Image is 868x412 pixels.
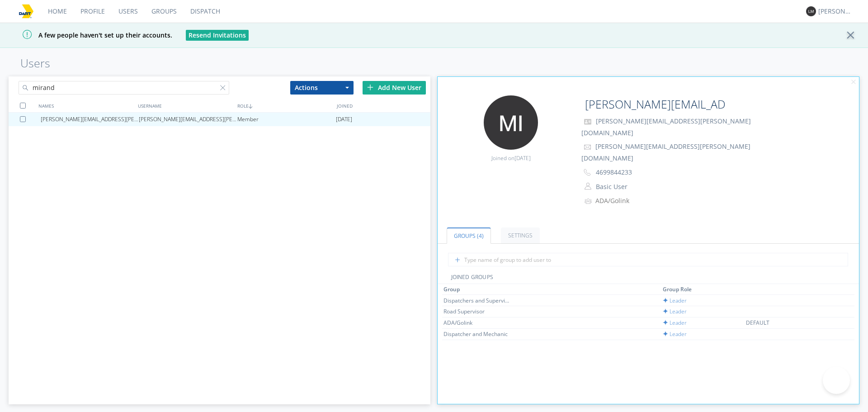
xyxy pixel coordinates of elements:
div: ROLE [235,99,335,112]
input: Name [581,95,727,114]
div: ADA/Golink [595,196,671,205]
span: [DATE] [514,154,531,162]
div: ADA/Golink [443,319,511,327]
input: Type name of group to add user to [448,253,849,266]
img: 78cd887fa48448738319bff880e8b00c [18,3,34,19]
img: person-outline.svg [585,183,591,190]
span: Leader [663,330,687,338]
div: Dispatcher and Mechanic [443,330,511,338]
img: plus.svg [367,84,373,90]
span: [PERSON_NAME][EMAIL_ADDRESS][PERSON_NAME][DOMAIN_NAME] [581,142,750,162]
button: Resend Invitations [186,30,249,41]
button: Basic User [593,180,683,193]
a: Settings [501,227,540,243]
button: Actions [290,81,354,95]
div: Dispatchers and Supervisors [443,297,511,304]
span: Leader [663,297,687,304]
div: JOINED GROUPS [438,273,859,284]
th: Toggle SortBy [745,284,826,295]
div: [PERSON_NAME][EMAIL_ADDRESS][PERSON_NAME][DOMAIN_NAME] [41,113,139,126]
th: Toggle SortBy [661,284,745,295]
div: Member [237,113,336,126]
div: Road Supervisor [443,308,511,315]
th: Toggle SortBy [442,284,662,295]
span: A few people haven't set up their accounts. [7,31,172,39]
span: [DATE] [336,113,352,126]
img: phone-outline.svg [584,169,591,176]
a: Groups (4) [447,227,491,244]
img: cancel.svg [850,79,857,85]
iframe: Toggle Customer Support [823,367,850,394]
div: USERNAME [136,99,235,112]
span: Leader [663,308,687,315]
input: Search users [19,81,229,95]
span: Leader [663,319,687,327]
img: 373638.png [484,95,538,150]
span: Joined on [491,154,531,162]
img: 373638.png [806,6,816,16]
span: [PERSON_NAME][EMAIL_ADDRESS][PERSON_NAME][DOMAIN_NAME] [581,117,751,137]
div: [PERSON_NAME][EMAIL_ADDRESS][PERSON_NAME][DOMAIN_NAME] [139,113,237,126]
div: [PERSON_NAME] [818,7,852,16]
a: [PERSON_NAME][EMAIL_ADDRESS][PERSON_NAME][DOMAIN_NAME][PERSON_NAME][EMAIL_ADDRESS][PERSON_NAME][D... [9,113,430,126]
img: icon-alert-users-thin-outline.svg [585,195,593,207]
div: DEFAULT [746,319,814,327]
div: Add New User [363,81,426,95]
div: JOINED [335,99,434,112]
div: NAMES [36,99,136,112]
